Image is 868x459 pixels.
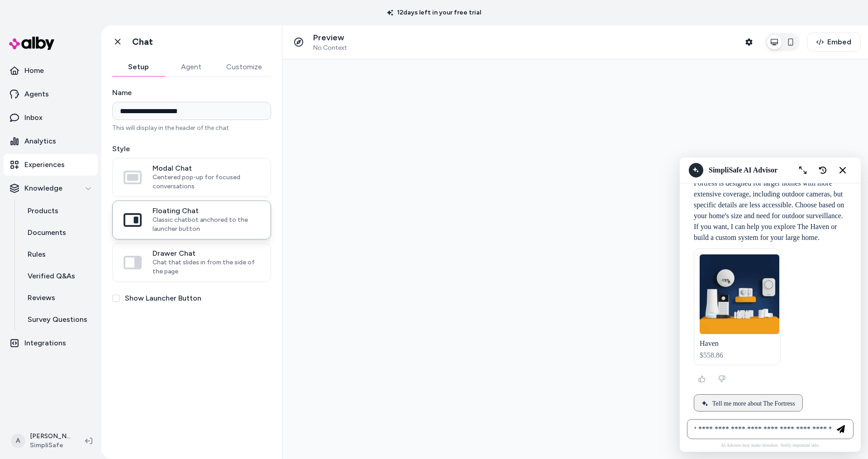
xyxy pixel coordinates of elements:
p: Products [28,206,58,216]
button: Agent [165,58,217,76]
p: Rules [28,249,46,260]
span: Classic chatbot anchored to the launcher button [153,215,260,234]
p: Verified Q&As [28,271,75,282]
p: Inbox [24,112,43,123]
button: Embed [807,33,861,52]
label: Name [112,87,271,98]
p: Integrations [24,338,66,349]
a: Analytics [4,130,98,152]
span: Drawer Chat [153,249,260,258]
h1: Chat [132,36,153,48]
a: Home [4,60,98,81]
p: Analytics [24,136,56,147]
a: Experiences [4,154,98,176]
span: No Context [313,44,347,52]
button: Customize [217,58,271,76]
p: Survey Questions [28,314,87,325]
p: Experiences [24,159,65,170]
p: [PERSON_NAME] [30,432,71,441]
p: Home [24,65,44,76]
p: Documents [28,227,66,238]
a: Reviews [19,287,98,309]
a: Survey Questions [19,309,98,330]
label: Style [112,143,271,154]
a: Documents [19,222,98,244]
a: Inbox [4,107,98,129]
label: Show Launcher Button [125,293,201,304]
p: Agents [24,89,49,100]
a: Integrations [4,332,98,354]
p: 12 days left in your free trial [382,8,486,17]
p: Preview [313,33,347,43]
button: A[PERSON_NAME]SimpliSafe [5,426,78,455]
p: Knowledge [24,183,62,194]
span: Centered pop-up for focused conversations [153,173,260,191]
p: This will display in the header of the chat. [112,124,271,133]
span: A [11,434,25,448]
span: Chat that slides in from the side of the page [153,258,260,276]
span: Floating Chat [153,206,260,215]
a: Agents [4,83,98,105]
p: Reviews [28,292,55,303]
span: SimpliSafe [30,441,71,450]
button: Setup [112,58,165,76]
a: Rules [19,244,98,265]
span: Embed [827,37,851,48]
a: Verified Q&As [19,265,98,287]
img: alby Logo [9,37,54,50]
button: Knowledge [4,177,98,199]
span: Modal Chat [153,164,260,173]
a: Products [19,200,98,222]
